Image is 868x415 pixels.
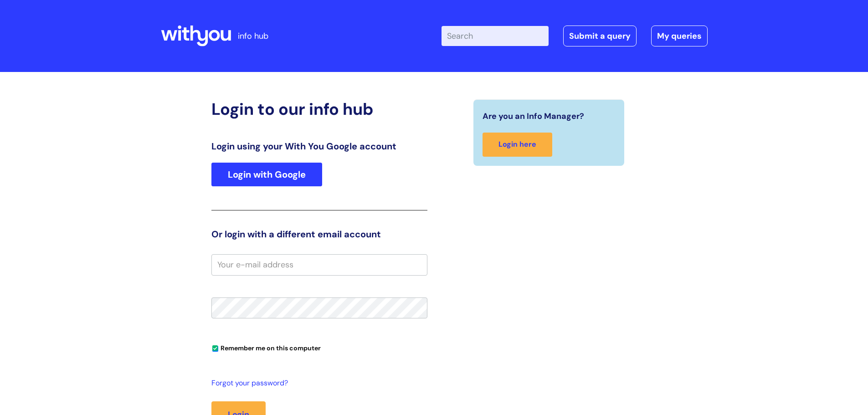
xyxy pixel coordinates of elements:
h3: Or login with a different email account [211,229,427,240]
h2: Login to our info hub [211,99,427,119]
input: Search [442,26,549,46]
input: Remember me on this computer [212,346,218,352]
a: Login here [483,133,552,157]
span: Are you an Info Manager? [483,109,584,123]
h3: Login using your With You Google account [211,141,427,152]
div: You can uncheck this option if you're logging in from a shared device [211,340,427,355]
a: Login with Google [211,163,322,186]
label: Remember me on this computer [211,342,321,352]
a: My queries [651,26,708,46]
a: Submit a query [563,26,637,46]
a: Forgot your password? [211,377,423,390]
input: Your e-mail address [211,254,427,275]
p: info hub [238,29,268,43]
